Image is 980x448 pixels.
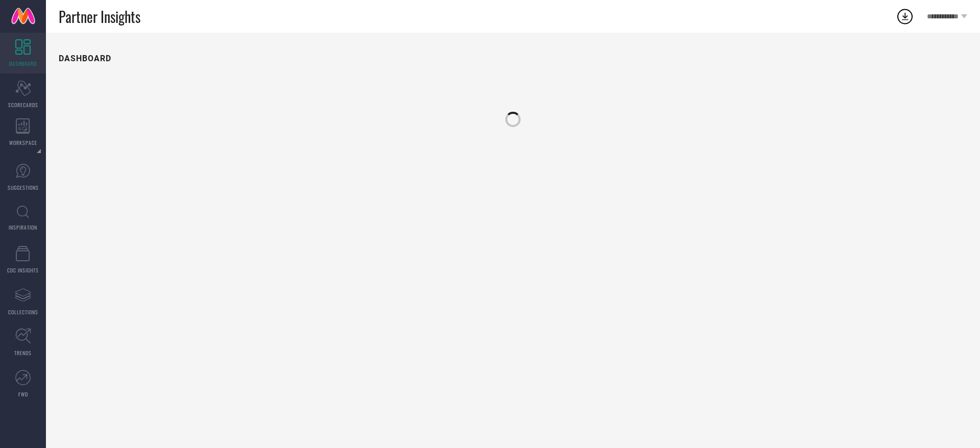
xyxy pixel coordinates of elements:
span: FWD [18,390,28,398]
span: WORKSPACE [9,139,37,146]
h1: DASHBOARD [59,54,111,63]
span: SCORECARDS [8,101,38,109]
div: Open download list [896,7,914,26]
span: DASHBOARD [9,60,37,67]
span: CDC INSIGHTS [7,266,39,274]
span: COLLECTIONS [8,308,38,316]
span: INSPIRATION [9,223,37,231]
span: TRENDS [14,349,32,357]
span: Partner Insights [59,6,140,27]
span: SUGGESTIONS [8,184,39,191]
